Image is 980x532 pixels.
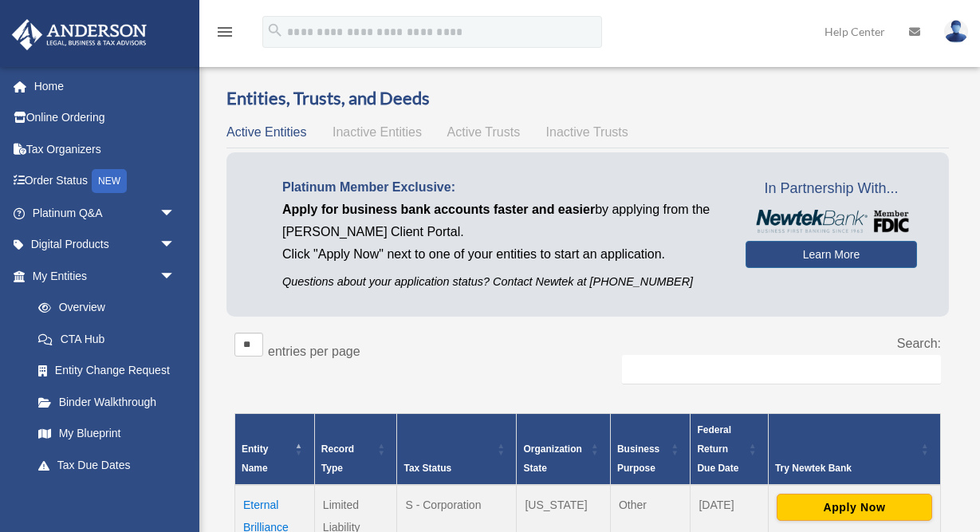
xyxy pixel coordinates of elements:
a: My Blueprint [22,418,191,450]
a: Tax Organizers [11,133,199,165]
p: by applying from the [PERSON_NAME] Client Portal. [282,199,722,243]
th: Tax Status: Activate to sort [397,414,517,486]
th: Organization State: Activate to sort [517,414,610,486]
span: Business Purpose [617,443,659,474]
a: Entity Change Request [22,355,191,387]
span: Apply for business bank accounts faster and easier [282,203,595,216]
div: Try Newtek Bank [775,459,916,478]
span: Record Type [321,443,354,474]
span: In Partnership With... [746,176,917,202]
th: Federal Return Due Date: Activate to sort [691,414,769,486]
i: menu [215,22,234,41]
a: Learn More [746,241,917,268]
img: NewtekBankLogoSM.png [754,210,909,233]
img: User Pic [944,20,968,43]
span: Tax Status [403,463,451,474]
div: NEW [92,169,127,193]
span: Inactive Trusts [546,125,628,139]
span: Organization State [523,443,581,474]
a: CTA Hub [22,323,191,355]
span: Entity Name [242,443,268,474]
a: Online Ordering [11,102,199,134]
i: search [266,22,284,39]
button: Apply Now [777,494,932,521]
p: Questions about your application status? Contact Newtek at [PHONE_NUMBER] [282,272,722,292]
a: Home [11,70,199,102]
a: Tax Due Dates [22,449,191,481]
a: Order StatusNEW [11,165,199,198]
h3: Entities, Trusts, and Deeds [226,86,949,111]
span: Active Trusts [447,125,521,139]
span: Federal Return Due Date [697,424,738,474]
p: Platinum Member Exclusive: [282,176,722,199]
th: Entity Name: Activate to invert sorting [235,414,315,486]
img: Anderson Advisors Platinum Portal [7,19,152,50]
a: Digital Productsarrow_drop_down [11,229,199,261]
span: arrow_drop_down [159,197,191,230]
a: menu [215,28,234,41]
th: Try Newtek Bank : Activate to sort [768,414,940,486]
a: Binder Walkthrough [22,386,191,418]
a: My Entitiesarrow_drop_down [11,260,191,292]
span: arrow_drop_down [159,229,191,262]
span: arrow_drop_down [159,260,191,293]
a: Overview [22,292,183,324]
label: Search: [897,337,941,350]
p: Click "Apply Now" next to one of your entities to start an application. [282,243,722,266]
span: Active Entities [226,125,306,139]
th: Record Type: Activate to sort [314,414,397,486]
a: Platinum Q&Aarrow_drop_down [11,197,199,229]
th: Business Purpose: Activate to sort [610,414,691,486]
span: Inactive Entities [333,125,422,139]
label: entries per page [268,345,360,358]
